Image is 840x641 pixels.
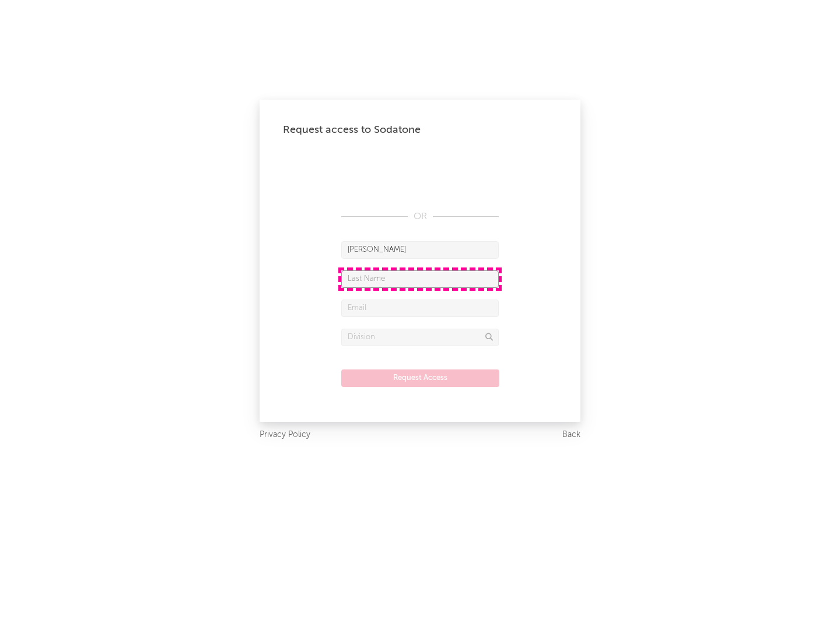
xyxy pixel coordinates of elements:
input: First Name [341,241,499,259]
div: OR [341,210,499,224]
div: Request access to Sodatone [283,123,557,137]
a: Privacy Policy [260,428,310,442]
input: Last Name [341,270,499,288]
button: Request Access [341,369,499,387]
input: Division [341,329,499,346]
input: Email [341,300,499,317]
a: Back [562,428,580,442]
